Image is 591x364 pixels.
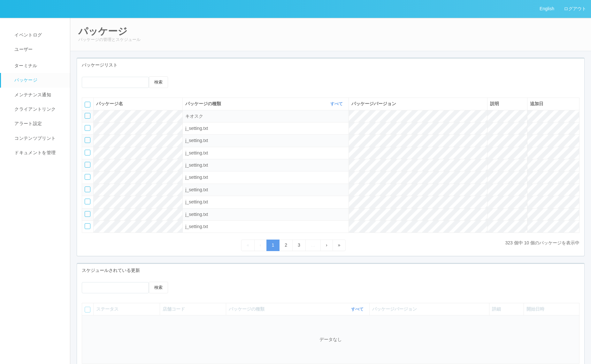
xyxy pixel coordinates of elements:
[229,306,266,313] span: パッケージの種類
[279,240,293,251] a: 2
[185,137,346,144] div: ksdpackage.tablefilter.jsetting
[1,42,76,57] a: ユーザー
[526,306,544,312] span: 開始日時
[349,306,367,313] button: すべて
[1,73,76,87] a: パッケージ
[492,306,521,313] div: 詳細
[13,77,37,83] span: パッケージ
[333,240,346,251] a: Last
[78,36,583,43] p: パッケージの管理とスケジュール
[96,101,123,106] span: パッケージ名
[185,174,346,181] div: ksdpackage.tablefilter.jsetting
[372,306,417,312] span: パッケージバージョン
[351,307,365,312] a: すべて
[1,28,76,42] a: イベントログ
[185,211,346,218] div: ksdpackage.tablefilter.jsetting
[266,240,280,251] a: 1
[1,146,76,160] a: ドキュメントを管理
[185,150,346,156] div: ksdpackage.tablefilter.jsetting
[351,101,396,106] span: パッケージバージョン
[1,57,76,73] a: ターミナル
[1,116,76,131] a: アラート設定
[530,101,543,106] span: 追加日
[338,242,341,248] span: Last
[185,113,346,120] div: ksdpackage.tablefilter.kiosk
[185,100,223,107] span: パッケージの種類
[13,32,42,37] span: イベントログ
[77,264,584,277] div: スケジュールされている更新
[13,63,37,68] span: ターミナル
[13,136,56,141] span: コンテンツプリント
[185,162,346,169] div: ksdpackage.tablefilter.jsetting
[13,107,56,112] span: クライアントリンク
[490,100,524,107] div: 説明
[505,240,579,246] p: 323 個中 10 個のパッケージを表示中
[185,199,346,205] div: ksdpackage.tablefilter.jsetting
[185,125,346,132] div: ksdpackage.tablefilter.jsetting
[329,101,346,107] button: すべて
[320,240,333,251] a: Next
[149,76,168,88] button: 検索
[185,223,346,230] div: ksdpackage.tablefilter.jsetting
[326,242,327,248] span: Next
[13,150,56,155] span: ドキュメントを管理
[82,315,579,364] td: データなし
[185,186,346,193] div: ksdpackage.tablefilter.jsetting
[77,59,584,72] div: パッケージリスト
[1,102,76,116] a: クライアントリンク
[78,26,583,36] h2: パッケージ
[149,282,168,293] button: 検索
[330,101,344,106] a: すべて
[96,306,119,312] span: ステータス
[163,306,224,313] div: 店舗コード
[13,121,42,126] span: アラート設定
[1,88,76,102] a: メンテナンス通知
[1,131,76,146] a: コンテンツプリント
[13,92,51,97] span: メンテナンス通知
[13,47,33,52] span: ユーザー
[292,240,306,251] a: 3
